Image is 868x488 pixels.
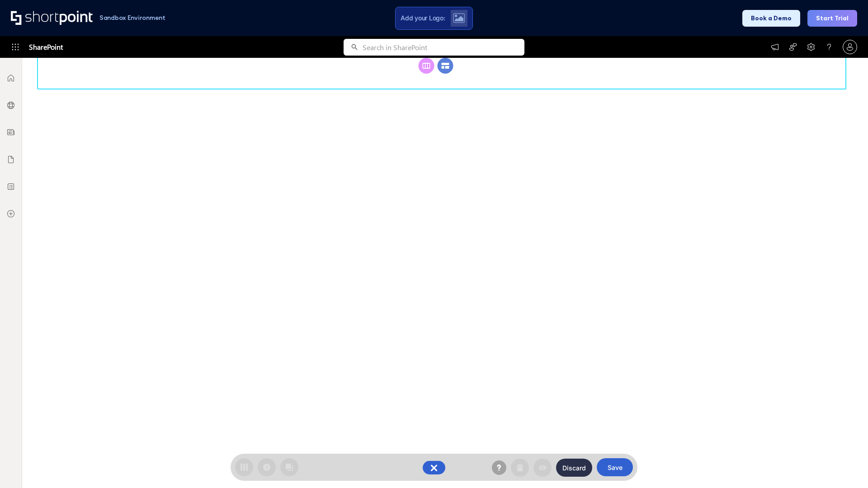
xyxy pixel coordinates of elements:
iframe: Chat Widget [823,445,868,488]
h1: Sandbox Environment [99,15,165,20]
input: Search in SharePoint [363,39,524,56]
span: SharePoint [29,36,63,58]
button: Start Trial [807,10,857,27]
button: Discard [556,459,592,477]
button: Save [597,458,633,476]
button: Book a Demo [742,10,800,27]
img: Upload logo [453,13,465,23]
span: Add your Logo: [401,14,445,22]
